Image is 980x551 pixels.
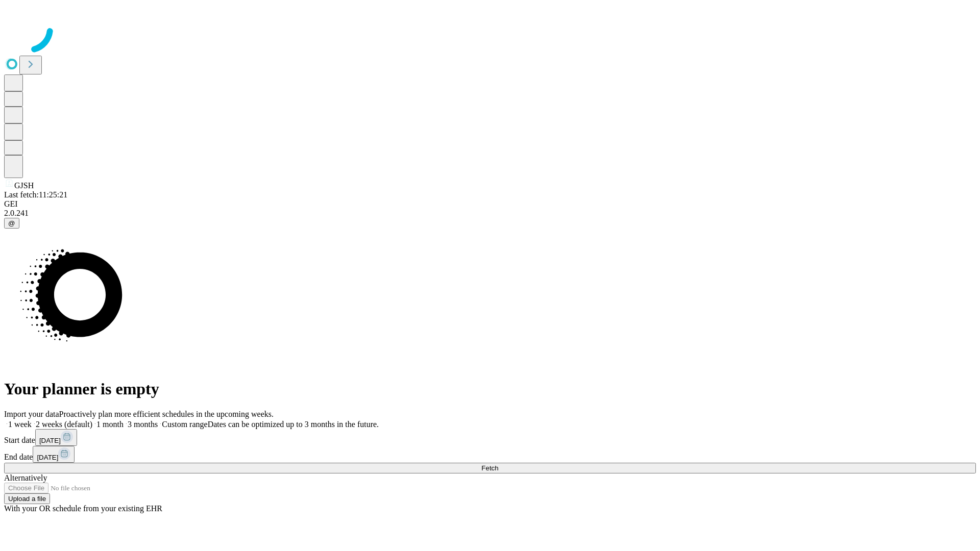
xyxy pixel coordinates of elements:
[36,420,92,429] span: 2 weeks (default)
[128,420,158,429] span: 3 months
[162,420,207,429] span: Custom range
[8,219,15,227] span: @
[4,493,50,504] button: Upload a file
[4,473,47,482] span: Alternatively
[481,464,498,472] span: Fetch
[33,446,75,463] button: [DATE]
[35,429,77,446] button: [DATE]
[4,190,67,199] span: Last fetch: 11:25:21
[14,181,34,190] span: GJSH
[4,429,976,446] div: Start date
[4,446,976,463] div: End date
[4,209,976,218] div: 2.0.241
[4,463,976,473] button: Fetch
[4,199,976,209] div: GEI
[8,420,32,429] span: 1 week
[4,410,59,418] span: Import your data
[4,380,976,398] h1: Your planner is empty
[4,504,162,513] span: With your OR schedule from your existing EHR
[96,420,124,429] span: 1 month
[208,420,379,429] span: Dates can be optimized up to 3 months in the future.
[59,410,274,418] span: Proactively plan more efficient schedules in the upcoming weeks.
[37,454,58,461] span: [DATE]
[4,218,19,229] button: @
[39,437,61,444] span: [DATE]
